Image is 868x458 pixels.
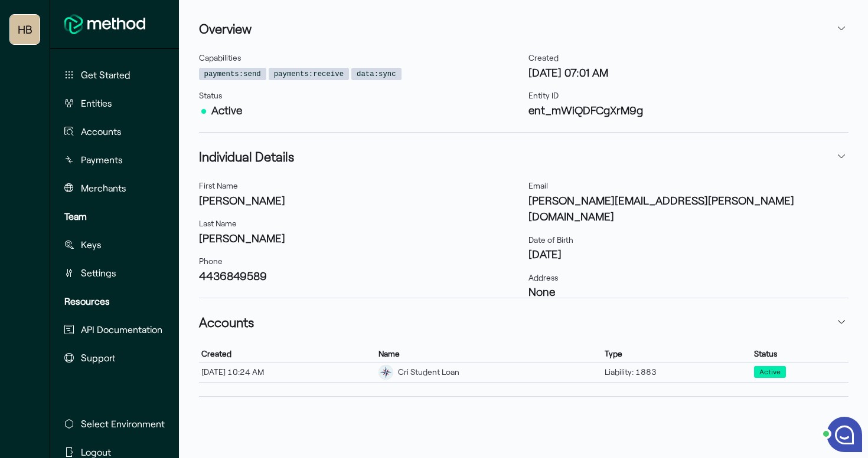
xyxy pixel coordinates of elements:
button: Entities [60,91,167,115]
span: Active [754,366,786,378]
span: First Name [199,180,238,190]
img: MethodFi Logo [64,14,145,34]
tr: [DATE] 10:24 AMCri Student LoanLiability: 1883Active [199,362,849,382]
code: payments:send [204,69,261,80]
h3: None [528,284,849,299]
span: API Documentation [81,322,162,337]
h3: Overview [199,19,252,38]
span: Name [378,348,400,359]
button: Settings [60,261,167,285]
div: Overview [199,42,849,132]
code: data:sync [357,69,396,80]
button: Select Environment [60,412,169,436]
span: HB [18,18,32,41]
div: Accounts [199,336,849,396]
span: Accounts [81,124,122,139]
div: Individual Details [199,170,849,298]
button: Individual Details [199,142,849,170]
span: Last Name [199,218,237,228]
h3: Individual Details [199,147,294,166]
span: Team [64,209,87,223]
h3: 4436849589 [199,268,519,284]
span: data:sync [351,68,402,80]
span: Merchants [81,181,126,195]
h3: [PERSON_NAME] [199,192,519,208]
div: Cri Student Loan [398,366,459,378]
span: Keys [81,238,102,252]
span: Created [528,52,559,62]
button: Payments [60,148,167,172]
h3: [DATE] 07:01 AM [528,64,849,80]
h3: Active [199,102,519,118]
span: Status [754,348,777,359]
button: Get Started [60,63,167,87]
div: Bank [378,365,393,380]
h3: Accounts [199,312,254,331]
span: Status [199,90,222,100]
div: Liability: 1883 [602,364,752,380]
button: API Documentation [60,318,167,341]
button: Support [60,346,167,370]
button: Accounts [60,120,167,143]
h3: [PERSON_NAME] [199,230,519,246]
span: Entities [81,96,112,110]
span: payments:send [199,68,266,80]
button: Merchants [60,176,167,200]
h3: [PERSON_NAME][EMAIL_ADDRESS][PERSON_NAME][DOMAIN_NAME] [528,192,849,225]
h3: [DATE] [528,246,849,262]
span: payments:receive [269,68,349,80]
button: Overview [199,14,849,42]
button: Keys [60,233,167,256]
span: Resources [64,294,110,308]
span: Type [605,348,622,359]
button: Highway Benefits [10,15,40,44]
span: Created [201,348,231,359]
code: payments:receive [274,69,344,80]
button: Accounts [199,308,849,336]
span: Settings [81,266,116,280]
div: [DATE] 10:24 AM [199,364,377,380]
span: Support [81,351,115,365]
span: Address [528,272,558,282]
span: Phone [199,256,223,266]
span: Select Environment [81,417,165,431]
span: Entity ID [528,90,559,100]
span: Payments [81,153,123,167]
h3: ent_mWiQDFCgXrM9g [528,102,849,118]
strong: Resources [64,295,110,307]
span: Date of Birth [528,235,573,245]
span: Email [528,180,548,190]
span: Capabilities [199,52,241,62]
strong: Team [64,210,87,222]
span: Get Started [81,68,130,82]
span: Active [759,367,781,377]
